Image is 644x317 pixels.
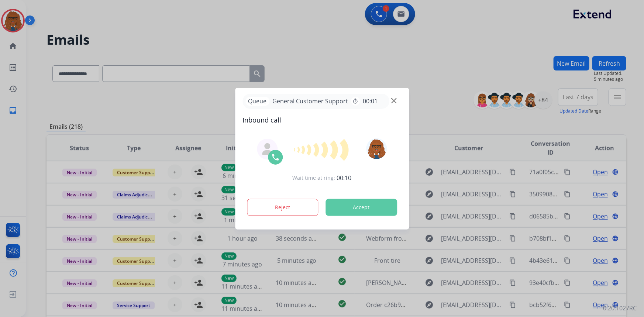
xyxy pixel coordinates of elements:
[337,173,352,182] span: 00:10
[391,98,397,103] img: close-button
[245,97,269,106] p: Queue
[261,143,273,155] img: agent-avatar
[603,304,637,313] p: 0.20.1027RC
[366,138,387,159] img: avatar
[363,97,378,106] span: 00:01
[242,115,402,125] span: Inbound call
[269,97,351,106] span: General Customer Support
[326,199,397,216] button: Accept
[247,199,318,216] button: Reject
[271,153,280,162] img: call-icon
[293,174,335,182] span: Wait time at ring:
[352,98,358,104] mat-icon: timer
